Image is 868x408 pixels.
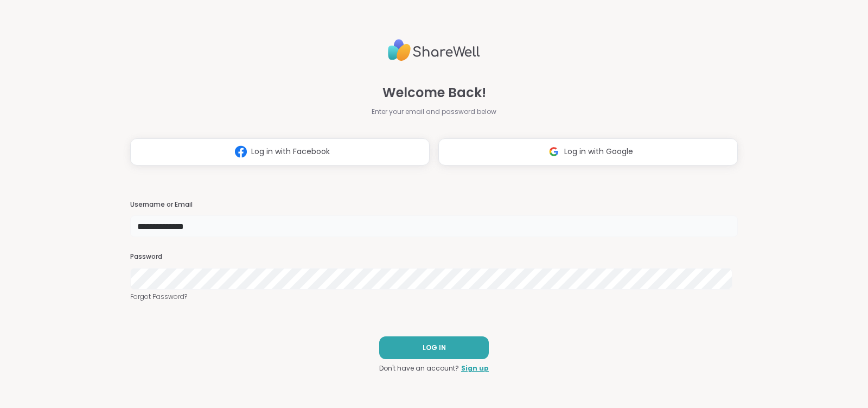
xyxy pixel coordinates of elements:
[372,107,496,117] span: Enter your email and password below
[130,138,430,165] button: Log in with Facebook
[461,364,489,373] a: Sign up
[388,35,480,66] img: ShareWell Logo
[251,146,330,157] span: Log in with Facebook
[438,138,738,165] button: Log in with Google
[544,142,564,162] img: ShareWell Logomark
[382,83,486,103] span: Welcome Back!
[130,292,738,302] a: Forgot Password?
[130,252,738,262] h3: Password
[423,343,446,353] span: LOG IN
[564,146,633,157] span: Log in with Google
[231,142,251,162] img: ShareWell Logomark
[130,200,738,209] h3: Username or Email
[379,336,489,359] button: LOG IN
[379,364,459,373] span: Don't have an account?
